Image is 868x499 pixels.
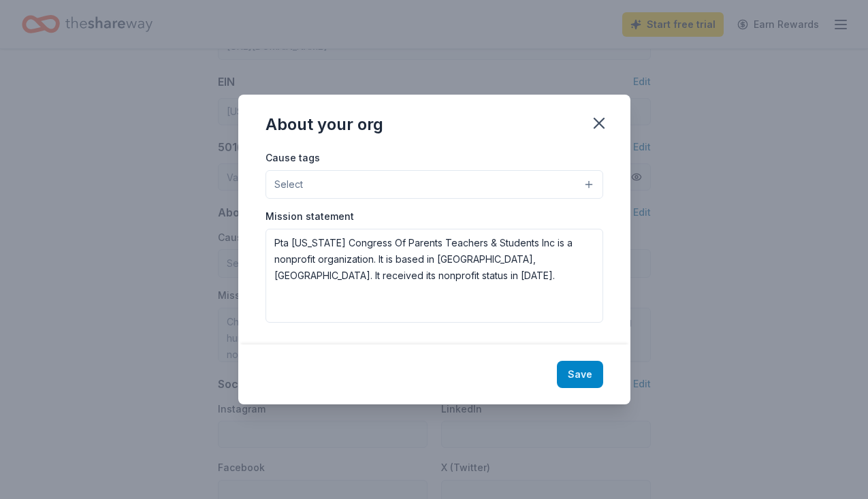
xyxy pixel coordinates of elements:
[266,114,383,135] div: About your org
[274,176,303,193] span: Select
[266,151,320,165] label: Cause tags
[266,210,354,223] label: Mission statement
[557,361,603,388] button: Save
[266,170,603,199] button: Select
[266,229,603,323] textarea: Pta [US_STATE] Congress Of Parents Teachers & Students Inc is a nonprofit organization. It is bas...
